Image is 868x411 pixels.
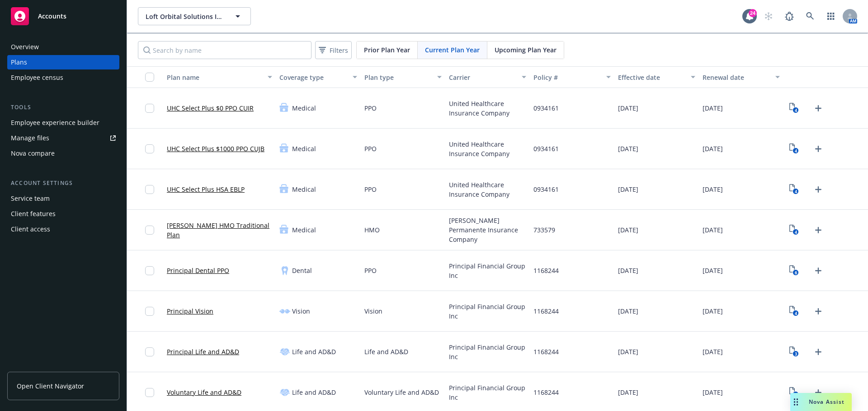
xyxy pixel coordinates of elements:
div: Nova compare [11,146,55,161]
a: Principal Vision [167,306,213,316]
a: View Plan Documents [787,223,802,237]
a: Upload Plan Documents [811,101,826,115]
button: Plan name [163,66,276,88]
span: [DATE] [618,225,638,235]
a: [PERSON_NAME] HMO Traditional Plan [167,221,272,240]
span: Upcoming Plan Year [495,45,557,55]
span: PPO [364,266,377,275]
div: Employee experience builder [11,115,99,130]
span: Prior Plan Year [364,45,410,55]
input: Toggle Row Selected [145,388,154,397]
div: Manage files [11,131,49,145]
div: Plans [11,55,27,69]
a: Employee census [7,70,119,85]
a: View Plan Documents [787,263,802,278]
span: Medical [292,225,316,235]
button: Policy # [530,66,614,88]
input: Toggle Row Selected [145,185,154,194]
div: Tools [7,103,119,112]
span: [DATE] [618,266,638,275]
span: [DATE] [703,103,723,113]
span: Medical [292,185,316,194]
span: Filters [317,44,350,57]
input: Toggle Row Selected [145,307,154,316]
text: 6 [795,270,797,276]
button: Plan type [361,66,445,88]
a: Upload Plan Documents [811,304,826,319]
button: Filters [315,41,352,59]
text: 4 [795,189,797,194]
span: [DATE] [618,388,638,397]
div: Plan name [167,73,262,82]
span: 1168244 [533,347,559,356]
div: Drag to move [790,393,802,411]
span: Life and AD&D [292,388,336,397]
span: Vision [292,306,310,316]
span: HMO [364,225,380,235]
div: Employee census [11,70,63,85]
a: Upload Plan Documents [811,385,826,400]
text: 4 [795,148,797,154]
a: View Plan Documents [787,101,802,115]
a: View Plan Documents [787,345,802,359]
div: Client features [11,207,56,221]
span: PPO [364,144,377,153]
button: Coverage type [276,66,360,88]
span: Life and AD&D [364,347,408,356]
a: UHC Select Plus $1000 PPO CUJB [167,144,264,153]
a: Principal Dental PPO [167,266,229,275]
span: Open Client Navigator [17,381,84,391]
a: UHC Select Plus HSA EBLP [167,185,245,194]
span: Principal Financial Group Inc [449,383,526,402]
a: Plans [7,55,119,69]
span: [DATE] [618,347,638,356]
a: Upload Plan Documents [811,142,826,156]
span: [DATE] [703,388,723,397]
span: 0934161 [533,103,559,113]
span: Vision [364,306,382,316]
span: [DATE] [703,225,723,235]
span: [DATE] [703,306,723,316]
div: Client access [11,222,50,236]
button: Renewal date [699,66,783,88]
button: Effective date [614,66,699,88]
text: 4 [795,310,797,316]
span: Life and AD&D [292,347,336,356]
span: Nova Assist [809,398,844,406]
div: 24 [749,9,757,17]
a: Upload Plan Documents [811,263,826,278]
span: 733579 [533,225,555,235]
button: Nova Assist [790,393,852,411]
input: Toggle Row Selected [145,144,154,153]
div: Plan type [364,73,432,82]
span: Voluntary Life and AD&D [364,388,439,397]
div: Account settings [7,179,119,188]
span: Principal Financial Group Inc [449,302,526,321]
a: View Plan Documents [787,385,802,400]
input: Search by name [138,41,311,59]
span: PPO [364,103,377,113]
input: Select all [145,73,154,82]
span: Current Plan Year [425,45,480,55]
a: Report a Bug [780,7,798,25]
div: Policy # [533,73,601,82]
span: Filters [330,46,348,55]
a: View Plan Documents [787,304,802,319]
span: [PERSON_NAME] Permanente Insurance Company [449,216,526,244]
span: [DATE] [703,266,723,275]
a: Switch app [822,7,840,25]
a: Service team [7,191,119,206]
input: Toggle Row Selected [145,347,154,356]
span: PPO [364,185,377,194]
button: Carrier [445,66,530,88]
input: Toggle Row Selected [145,104,154,113]
text: 3 [795,351,797,357]
span: Principal Financial Group Inc [449,342,526,361]
span: United Healthcare Insurance Company [449,139,526,158]
a: Overview [7,40,119,54]
button: Loft Orbital Solutions Inc. [138,7,251,25]
div: Service team [11,191,50,206]
span: [DATE] [618,103,638,113]
text: 4 [795,107,797,113]
a: Upload Plan Documents [811,182,826,197]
